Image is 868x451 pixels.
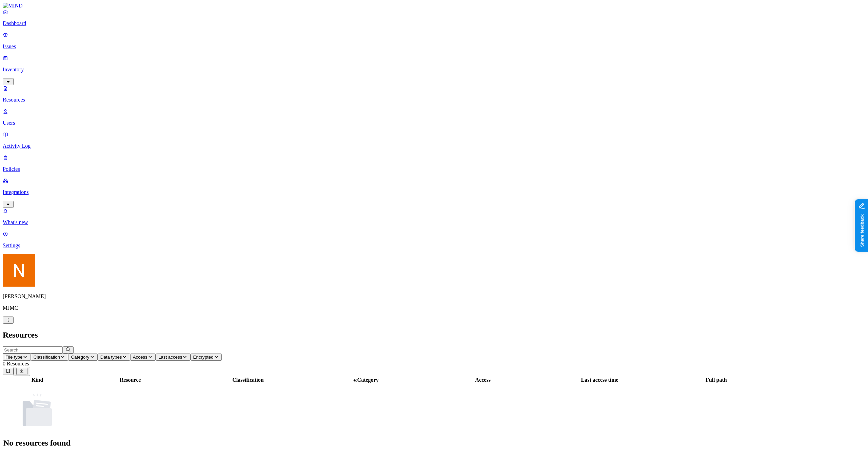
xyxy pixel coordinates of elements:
[5,355,22,360] span: File type
[3,231,865,249] a: Settings
[3,242,865,249] p: Settings
[3,155,865,172] a: Policies
[133,355,147,360] span: Access
[4,377,71,383] div: Kind
[3,293,865,300] p: [PERSON_NAME]
[3,189,865,195] p: Integrations
[357,377,379,383] span: Category
[3,219,865,225] p: What's new
[3,131,865,149] a: Activity Log
[425,377,541,383] div: Access
[3,208,865,225] a: What's new
[3,67,865,73] p: Inventory
[3,361,29,366] span: 0 Resources
[100,355,122,360] span: Data types
[3,143,865,149] p: Activity Log
[3,108,865,126] a: Users
[3,3,23,9] img: MIND
[3,120,865,126] p: Users
[193,355,214,360] span: Encrypted
[3,166,865,172] p: Policies
[3,3,865,9] a: MIND
[3,305,865,311] p: MJMC
[3,20,865,26] p: Dashboard
[542,377,657,383] div: Last access time
[3,85,865,103] a: Resources
[3,97,865,103] p: Resources
[3,438,71,448] h1: No resources found
[659,377,774,383] div: Full path
[3,178,865,207] a: Integrations
[71,355,89,360] span: Category
[34,355,60,360] span: Classification
[3,346,63,354] input: Search
[3,43,865,50] p: Issues
[190,377,307,383] div: Classification
[72,377,188,383] div: Resource
[158,355,182,360] span: Last access
[17,390,58,430] img: NoDocuments
[3,330,865,340] h2: Resources
[3,254,35,287] img: Nitai Mishary
[3,55,865,84] a: Inventory
[3,32,865,50] a: Issues
[3,9,865,26] a: Dashboard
